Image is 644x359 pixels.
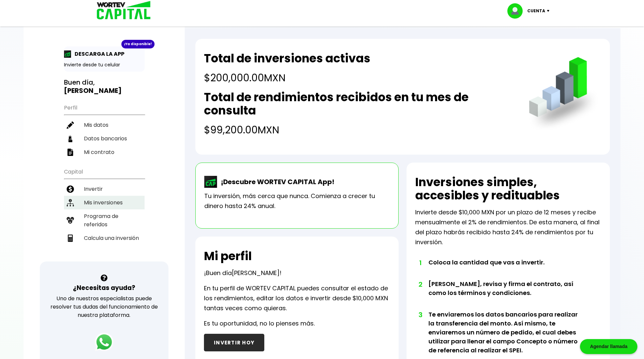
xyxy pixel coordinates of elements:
[204,122,515,137] h4: $99,200.00 MXN
[67,185,74,193] img: invertir-icon.b3b967d7.svg
[64,145,145,159] a: Mi contrato
[64,100,145,159] ul: Perfil
[64,61,145,68] p: Invierte desde tu celular
[204,268,282,278] p: ¡Buen día !
[419,258,422,268] span: 1
[527,6,545,16] p: Cuenta
[204,250,252,263] h2: Mi perfil
[545,10,554,12] img: icon-down
[64,50,71,58] img: app-icon
[71,50,124,58] p: DESCARGA LA APP
[204,319,315,328] p: Es tu oportunidad, no lo pienses más.
[64,78,145,95] h3: Buen día,
[204,52,370,65] h2: Total de inversiones activas
[218,177,334,187] p: ¡Descubre WORTEV CAPITAL App!
[64,196,145,209] a: Mis inversiones
[428,279,583,310] li: [PERSON_NAME], revisa y firma el contrato, así como los términos y condiciones.
[64,118,145,132] a: Mis datos
[204,91,515,117] h2: Total de rendimientos recibidos en tu mes de consulta
[204,191,390,211] p: Tu inversión, más cerca que nunca. Comienza a crecer tu dinero hasta 24% anual.
[232,269,280,277] span: [PERSON_NAME]
[64,132,145,145] a: Datos bancarios
[507,3,527,19] img: profile-image
[419,279,422,289] span: 2
[67,199,74,206] img: inversiones-icon.6695dc30.svg
[204,70,370,85] h4: $200,000.00 MXN
[64,164,145,261] ul: Capital
[428,258,583,279] li: Coloca la cantidad que vas a invertir.
[64,231,145,245] a: Calcula una inversión
[67,149,74,156] img: contrato-icon.f2db500c.svg
[73,283,135,293] h3: ¿Necesitas ayuda?
[204,283,390,313] p: En tu perfil de WORTEV CAPITAL puedes consultar el estado de los rendimientos, editar los datos e...
[64,86,122,95] b: [PERSON_NAME]
[121,40,155,48] div: ¡Ya disponible!
[415,207,601,247] p: Invierte desde $10,000 MXN por un plazo de 12 meses y recibe mensualmente el 2% de rendimientos. ...
[580,339,637,354] div: Agendar llamada
[48,294,160,319] p: Uno de nuestros especialistas puede resolver tus dudas del funcionamiento de nuestra plataforma.
[67,235,74,242] img: calculadora-icon.17d418c4.svg
[204,176,218,188] img: wortev-capital-app-icon
[64,209,145,231] a: Programa de referidos
[95,333,113,351] img: logos_whatsapp-icon.242b2217.svg
[67,135,74,142] img: datos-icon.10cf9172.svg
[67,217,74,224] img: recomiendanos-icon.9b8e9327.svg
[526,57,601,132] img: grafica.516fef24.png
[204,334,264,351] button: INVERTIR HOY
[419,310,422,320] span: 3
[67,121,74,129] img: editar-icon.952d3147.svg
[64,182,145,196] a: Invertir
[415,176,601,202] h2: Inversiones simples, accesibles y redituables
